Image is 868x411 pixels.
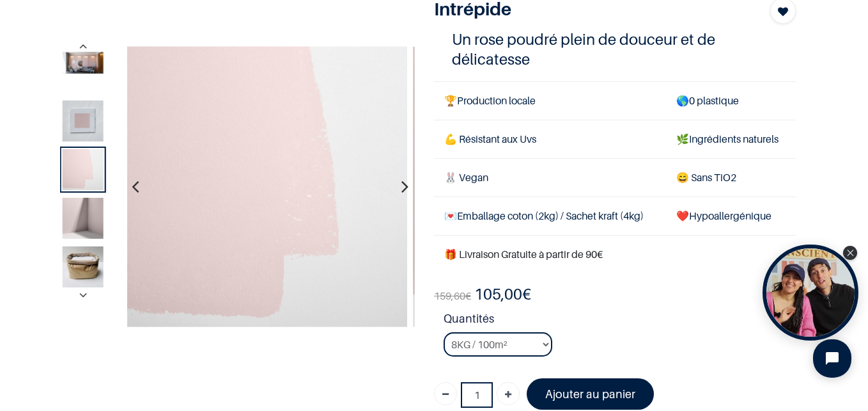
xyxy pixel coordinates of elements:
span: Add to wishlist [778,4,788,19]
img: Product image [63,101,104,141]
a: Ajouter au panier [527,378,654,410]
td: ❤️Hypoallergénique [666,197,796,236]
font: 🎁 Livraison Gratuite à partir de 90€ [444,248,603,261]
img: Product image [63,198,104,239]
span: 😄 S [676,171,697,184]
b: € [474,285,531,303]
span: 159,60 [434,289,465,302]
img: Product image [63,246,104,287]
font: Ajouter au panier [545,387,635,401]
span: 🌿 [676,133,689,145]
img: Product image [63,52,104,74]
td: ans TiO2 [666,158,796,197]
img: Product image [127,46,408,327]
td: Ingrédients naturels [666,120,796,158]
span: 💌 [444,209,457,222]
td: Production locale [434,81,666,120]
img: Product image [63,149,104,190]
td: Emballage coton (2kg) / Sachet kraft (4kg) [434,197,666,236]
iframe: Tidio Chat [802,328,862,389]
div: Close Tolstoy widget [843,246,857,260]
span: 105,00 [474,285,522,303]
strong: Quantités [444,310,796,332]
span: 🐰 Vegan [444,171,488,184]
div: Tolstoy bubble widget [763,245,858,341]
div: Open Tolstoy widget [763,245,858,341]
span: € [434,289,471,303]
span: 💪 Résistant aux Uvs [444,133,536,145]
span: 🌎 [676,94,689,107]
img: Product image [413,46,694,327]
a: Supprimer [434,382,457,405]
a: Ajouter [497,382,520,405]
div: Open Tolstoy [763,245,858,341]
h4: Un rose poudré plein de douceur et de délicatesse [452,29,777,69]
span: 🏆 [444,94,457,107]
td: 0 plastique [666,81,796,120]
